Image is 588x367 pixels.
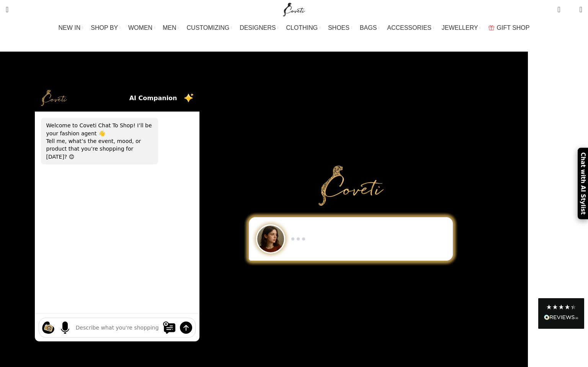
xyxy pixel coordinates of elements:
span: SHOP BY [91,24,118,31]
a: ACCESSORIES [387,20,434,36]
span: MEN [163,24,176,31]
span: JEWELLERY [442,24,478,31]
span: CUSTOMIZING [187,24,230,31]
span: CLOTHING [286,24,318,31]
span: DESIGNERS [240,24,276,31]
a: BAGS [360,20,379,36]
img: REVIEWS.io [544,315,578,320]
span: NEW IN [59,24,81,31]
div: Read All Reviews [544,313,578,323]
span: 0 [558,4,564,10]
div: Main navigation [2,20,586,36]
span: WOMEN [128,24,152,31]
a: MEN [163,20,179,36]
img: Primary Gold [318,166,384,205]
a: CUSTOMIZING [187,20,232,36]
a: SHOES [328,20,352,36]
div: Chat to Shop demo [243,217,458,261]
a: GIFT SHOP [488,20,530,36]
div: My Wishlist [566,2,574,17]
span: SHOES [328,24,350,31]
a: Search [2,2,12,17]
div: 4.28 Stars [546,304,577,310]
a: JEWELLERY [442,20,481,36]
a: NEW IN [59,20,83,36]
a: 0 [554,2,564,17]
span: GIFT SHOP [497,24,530,31]
div: Read All Reviews [538,298,584,329]
a: Site logo [281,6,307,12]
span: BAGS [360,24,377,31]
a: WOMEN [128,20,155,36]
span: 0 [568,8,573,13]
a: DESIGNERS [240,20,278,36]
a: SHOP BY [91,20,121,36]
span: ACCESSORIES [387,24,431,31]
a: CLOTHING [286,20,320,36]
img: GiftBag [488,25,494,30]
